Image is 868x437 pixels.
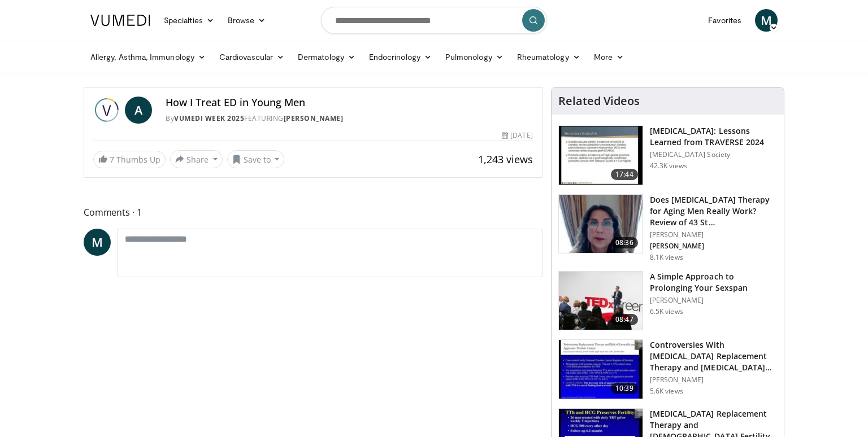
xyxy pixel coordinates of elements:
a: 7 Thumbs Up [93,151,166,168]
h3: Controversies With [MEDICAL_DATA] Replacement Therapy and [MEDICAL_DATA] Can… [650,339,777,373]
p: [MEDICAL_DATA] Society [650,150,777,159]
span: 7 [110,154,114,165]
p: [PERSON_NAME] [650,296,777,305]
div: [DATE] [502,130,532,141]
span: Comments 1 [84,205,542,220]
h4: How I Treat ED in Young Men [166,97,533,109]
button: Share [170,150,223,168]
h3: [MEDICAL_DATA]: Lessons Learned from TRAVERSE 2024 [650,125,777,148]
a: 08:47 A Simple Approach to Prolonging Your Sexspan [PERSON_NAME] 6.5K views [558,271,777,331]
a: 17:44 [MEDICAL_DATA]: Lessons Learned from TRAVERSE 2024 [MEDICAL_DATA] Society 42.3K views [558,125,777,185]
span: 08:36 [611,237,638,248]
span: 08:47 [611,314,638,325]
a: A [125,97,152,124]
a: Cardiovascular [212,46,291,68]
a: More [587,46,631,68]
a: M [755,9,778,32]
a: Dermatology [291,46,362,68]
a: Browse [221,9,273,32]
a: Rheumatology [510,46,587,68]
p: [PERSON_NAME] [650,230,777,239]
a: 10:39 Controversies With [MEDICAL_DATA] Replacement Therapy and [MEDICAL_DATA] Can… [PERSON_NAME]... [558,339,777,399]
p: 6.5K views [650,307,683,316]
img: c4bd4661-e278-4c34-863c-57c104f39734.150x105_q85_crop-smart_upscale.jpg [559,272,643,330]
span: 17:44 [611,169,638,180]
span: 1,243 views [478,152,533,166]
a: Endocrinology [362,46,439,68]
h3: Does [MEDICAL_DATA] Therapy for Aging Men Really Work? Review of 43 St… [650,194,777,228]
img: 4d4bce34-7cbb-4531-8d0c-5308a71d9d6c.150x105_q85_crop-smart_upscale.jpg [559,195,643,254]
a: Favorites [701,9,748,32]
a: Pulmonology [439,46,510,68]
h3: A Simple Approach to Prolonging Your Sexspan [650,271,777,294]
div: By FEATURING [166,113,533,124]
p: 8.1K views [650,253,683,262]
a: Vumedi Week 2025 [174,113,244,123]
img: Vumedi Week 2025 [93,97,120,124]
input: Search topics, interventions [321,7,547,34]
a: [PERSON_NAME] [284,113,344,123]
p: [PERSON_NAME] [650,242,777,251]
a: 08:36 Does [MEDICAL_DATA] Therapy for Aging Men Really Work? Review of 43 St… [PERSON_NAME] [PERS... [558,194,777,262]
p: [PERSON_NAME] [650,375,777,384]
p: 42.3K views [650,161,687,171]
a: M [84,229,111,256]
a: Specialties [157,9,221,32]
p: 5.6K views [650,387,683,396]
img: 1317c62a-2f0d-4360-bee0-b1bff80fed3c.150x105_q85_crop-smart_upscale.jpg [559,126,643,185]
a: Allergy, Asthma, Immunology [84,46,212,68]
button: Save to [227,150,285,168]
h4: Related Videos [558,94,640,108]
img: VuMedi Logo [90,15,150,26]
span: 10:39 [611,383,638,394]
img: 418933e4-fe1c-4c2e-be56-3ce3ec8efa3b.150x105_q85_crop-smart_upscale.jpg [559,340,643,399]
